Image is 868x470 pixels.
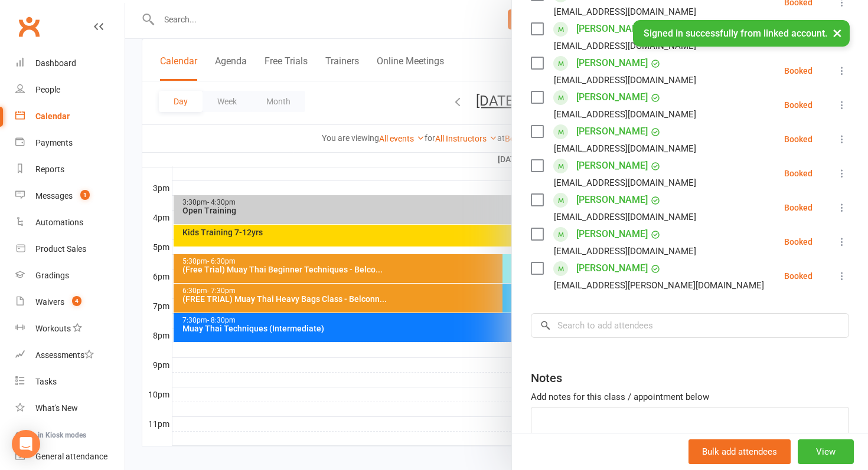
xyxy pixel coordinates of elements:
[35,165,64,174] div: Reports
[644,28,827,39] span: Signed in successfully from linked account.
[35,85,60,94] div: People
[576,122,648,141] a: [PERSON_NAME]
[15,369,125,395] a: Tasks
[576,259,648,278] a: [PERSON_NAME]
[784,238,812,246] div: Booked
[554,107,696,122] div: [EMAIL_ADDRESS][DOMAIN_NAME]
[576,88,648,107] a: [PERSON_NAME]
[576,225,648,244] a: [PERSON_NAME]
[531,313,849,338] input: Search to add attendees
[35,111,70,121] div: Calendar
[784,169,812,178] div: Booked
[784,135,812,143] div: Booked
[15,342,125,369] a: Assessments
[784,101,812,109] div: Booked
[688,439,791,464] button: Bulk add attendees
[35,377,57,386] div: Tasks
[35,138,73,147] div: Payments
[531,390,849,404] div: Add notes for this class / appointment below
[12,430,40,458] div: Open Intercom Messenger
[15,395,125,422] a: What's New
[14,12,44,41] a: Clubworx
[35,452,107,461] div: General attendance
[554,278,764,293] div: [EMAIL_ADDRESS][PERSON_NAME][DOMAIN_NAME]
[15,156,125,183] a: Reports
[35,58,76,68] div: Dashboard
[35,191,73,201] div: Messages
[15,183,125,209] a: Messages 1
[35,244,86,254] div: Product Sales
[35,218,83,227] div: Automations
[784,67,812,75] div: Booked
[35,403,78,413] div: What's New
[15,103,125,130] a: Calendar
[35,271,69,280] div: Gradings
[784,203,812,212] div: Booked
[15,77,125,103] a: People
[15,315,125,342] a: Workouts
[531,370,562,386] div: Notes
[15,130,125,156] a: Payments
[15,50,125,77] a: Dashboard
[576,190,648,209] a: [PERSON_NAME]
[554,4,696,19] div: [EMAIL_ADDRESS][DOMAIN_NAME]
[15,289,125,315] a: Waivers 4
[554,244,696,259] div: [EMAIL_ADDRESS][DOMAIN_NAME]
[554,73,696,88] div: [EMAIL_ADDRESS][DOMAIN_NAME]
[554,209,696,225] div: [EMAIL_ADDRESS][DOMAIN_NAME]
[784,272,812,280] div: Booked
[35,297,64,307] div: Waivers
[72,296,81,306] span: 4
[15,236,125,262] a: Product Sales
[80,190,90,200] span: 1
[798,439,854,464] button: View
[15,209,125,236] a: Automations
[576,156,648,175] a: [PERSON_NAME]
[35,350,94,360] div: Assessments
[35,324,71,333] div: Workouts
[576,54,648,73] a: [PERSON_NAME]
[15,262,125,289] a: Gradings
[554,141,696,156] div: [EMAIL_ADDRESS][DOMAIN_NAME]
[15,443,125,470] a: General attendance kiosk mode
[827,20,848,45] button: ×
[554,175,696,190] div: [EMAIL_ADDRESS][DOMAIN_NAME]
